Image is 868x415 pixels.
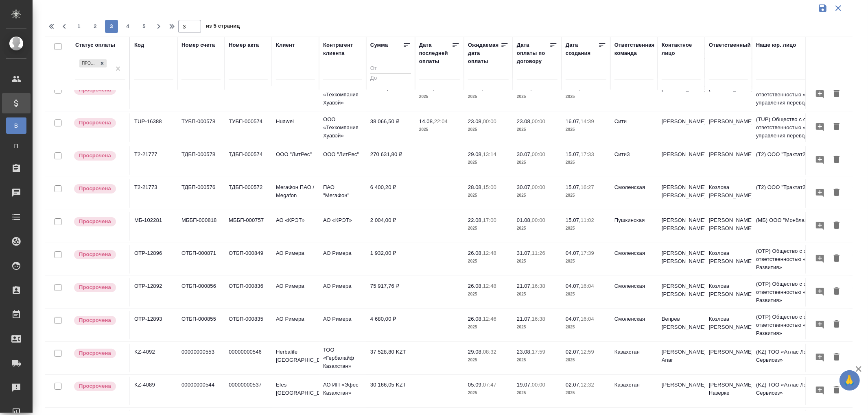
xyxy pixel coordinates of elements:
[483,250,496,256] p: 12:48
[752,243,850,276] td: (OTP) Общество с ограниченной ответственностью «Вектор Развития»
[566,93,606,101] p: 2025
[658,344,705,372] td: [PERSON_NAME] Anar
[705,278,752,306] td: Козлова [PERSON_NAME]
[434,118,448,124] p: 22:04
[229,41,259,49] div: Номер акта
[517,224,558,232] p: 2025
[419,118,434,124] p: 14.08,
[468,151,483,157] p: 29.08,
[366,179,415,208] td: 6 400,20 ₽
[79,59,107,69] div: Просрочена
[10,142,22,150] span: П
[705,344,752,372] td: [PERSON_NAME]
[566,283,581,289] p: 04.07,
[121,22,134,30] span: 4
[483,283,496,289] p: 12:48
[323,216,362,224] p: АО «КРЭТ»
[72,22,85,30] span: 1
[610,245,658,274] td: Смоленская
[468,118,483,124] p: 23.08,
[79,283,111,291] p: Просрочена
[130,278,177,306] td: OTP-12892
[752,179,850,208] td: (Т2) ООО "Трактат24"
[566,85,581,91] p: 16.07,
[705,80,752,109] td: [PERSON_NAME]
[366,311,415,339] td: 4 680,00 ₽
[658,377,705,405] td: [PERSON_NAME]
[517,151,532,157] p: 30.07,
[225,344,272,372] td: 00000000546
[752,377,850,405] td: (KZ) ТОО «Атлас Лэнгвидж Сервисез»
[830,152,844,167] button: Удалить
[89,22,102,30] span: 2
[709,41,751,49] div: Ответственный
[658,278,705,306] td: [PERSON_NAME] [PERSON_NAME]
[468,316,483,322] p: 26.08,
[658,311,705,339] td: Вепрев [PERSON_NAME]
[581,217,594,223] p: 11:02
[177,212,225,241] td: МББП-000818
[517,356,558,364] p: 2025
[366,377,415,405] td: 30 166,05 KZT
[581,184,594,190] p: 16:27
[468,283,483,289] p: 26.08,
[79,119,111,127] p: Просрочена
[517,389,558,397] p: 2025
[468,356,509,364] p: 2025
[517,290,558,298] p: 2025
[468,389,509,397] p: 2025
[121,20,134,33] button: 4
[658,179,705,208] td: [PERSON_NAME] [PERSON_NAME]
[370,41,388,49] div: Сумма
[468,250,483,256] p: 26.08,
[434,85,448,91] p: 22:04
[752,276,850,309] td: (OTP) Общество с ограниченной ответственностью «Вектор Развития»
[532,250,545,256] p: 11:26
[419,41,452,65] div: Дата последней оплаты
[581,316,594,322] p: 16:04
[468,159,509,167] p: 2025
[177,344,225,372] td: 00000000553
[276,41,295,49] div: Клиент
[10,122,22,130] span: В
[366,278,415,306] td: 75 917,76 ₽
[276,381,315,397] p: Efes [GEOGRAPHIC_DATA]
[532,85,545,91] p: 00:00
[468,323,509,331] p: 2025
[177,311,225,339] td: ОТБП-000855
[532,151,545,157] p: 00:00
[483,118,496,124] p: 00:00
[830,87,844,102] button: Удалить
[614,41,655,57] div: Ответственная команда
[830,218,844,233] button: Удалить
[581,250,594,256] p: 17:39
[532,382,545,388] p: 00:00
[517,118,532,124] p: 23.08,
[366,146,415,175] td: 270 631,80 ₽
[366,245,415,274] td: 1 932,00 ₽
[130,311,177,339] td: OTP-12893
[177,278,225,306] td: ОТБП-000856
[532,349,545,355] p: 17:59
[566,41,598,57] div: Дата создания
[658,80,705,109] td: [PERSON_NAME]
[610,311,658,339] td: Смоленская
[483,316,496,322] p: 12:46
[366,344,415,372] td: 37 528,80 KZT
[130,344,177,372] td: KZ-4092
[79,349,111,357] p: Просрочена
[468,93,509,101] p: 2025
[89,20,102,33] button: 2
[815,0,831,16] button: Сохранить фильтры
[323,115,362,140] p: ООО «Техкомпания Хуавэй»
[610,113,658,142] td: Сити
[276,150,315,159] p: ООО "ЛитРес"
[468,184,483,190] p: 28.08,
[566,184,581,190] p: 15.07,
[177,146,225,175] td: ТДБП-000578
[323,41,362,57] div: Контрагент клиента
[323,249,362,257] p: АО Римера
[225,113,272,142] td: ТУБП-000574
[517,257,558,265] p: 2025
[517,126,558,134] p: 2025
